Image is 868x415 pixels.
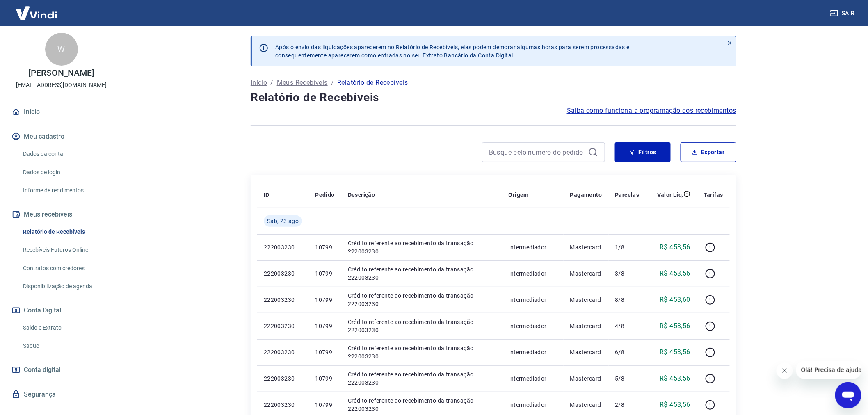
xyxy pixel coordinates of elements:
p: R$ 453,56 [660,269,691,278]
p: Mastercard [570,348,602,356]
span: Sáb, 23 ago [267,217,299,225]
p: R$ 453,56 [660,400,691,410]
p: Origem [509,191,529,199]
p: Parcelas [615,191,640,199]
p: R$ 453,60 [660,295,691,305]
p: Mastercard [570,243,602,251]
p: 10799 [315,374,334,383]
p: Intermediador [509,296,557,304]
iframe: Botão para abrir a janela de mensagens [835,382,861,408]
p: Pagamento [570,191,602,199]
p: Descrição [348,191,375,199]
p: 222003230 [264,269,302,278]
button: Meus recebíveis [10,205,113,223]
p: R$ 453,56 [660,242,691,252]
p: 10799 [315,401,334,409]
a: Saiba como funciona a programação dos recebimentos [567,106,736,116]
p: 222003230 [264,374,302,383]
a: Relatório de Recebíveis [20,223,113,240]
p: R$ 453,56 [660,347,691,357]
p: Intermediador [509,322,557,330]
p: Crédito referente ao recebimento da transação 222003230 [348,344,496,360]
p: R$ 453,56 [660,321,691,331]
div: W [45,33,78,66]
p: 10799 [315,322,334,330]
p: 5/8 [615,374,640,383]
p: 2/8 [615,401,640,409]
p: 222003230 [264,348,302,356]
a: Contratos com credores [20,260,113,277]
p: [PERSON_NAME] [28,69,94,78]
p: Mastercard [570,269,602,278]
p: 10799 [315,269,334,278]
iframe: Fechar mensagem [777,363,793,379]
p: Crédito referente ao recebimento da transação 222003230 [348,265,496,282]
p: Crédito referente ao recebimento da transação 222003230 [348,370,496,387]
p: Crédito referente ao recebimento da transação 222003230 [348,239,496,255]
p: 10799 [315,348,334,356]
p: 10799 [315,296,334,304]
p: Após o envio das liquidações aparecerem no Relatório de Recebíveis, elas podem demorar algumas ho... [275,43,630,59]
a: Dados da conta [20,146,113,162]
p: Mastercard [570,322,602,330]
p: 8/8 [615,296,640,304]
p: Crédito referente ao recebimento da transação 222003230 [348,292,496,308]
p: 222003230 [264,322,302,330]
p: 6/8 [615,348,640,356]
a: Meus Recebíveis [277,78,328,88]
p: [EMAIL_ADDRESS][DOMAIN_NAME] [16,81,107,89]
p: R$ 453,56 [660,374,691,383]
p: Mastercard [570,374,602,383]
p: 3/8 [615,269,640,278]
p: Intermediador [509,348,557,356]
a: Início [251,78,267,88]
p: Intermediador [509,269,557,278]
p: / [331,78,334,88]
p: 10799 [315,243,334,251]
p: Mastercard [570,401,602,409]
h4: Relatório de Recebíveis [251,89,736,106]
p: 1/8 [615,243,640,251]
span: Olá! Precisa de ajuda? [5,6,69,12]
p: 222003230 [264,401,302,409]
p: 4/8 [615,322,640,330]
a: Conta digital [10,361,113,379]
p: Tarifas [704,191,723,199]
p: Pedido [315,191,334,199]
span: Conta digital [24,364,61,376]
button: Meu cadastro [10,128,113,146]
a: Dados de login [20,164,113,181]
p: Intermediador [509,401,557,409]
p: Valor Líq. [657,191,684,199]
button: Filtros [615,142,671,162]
p: Mastercard [570,296,602,304]
a: Saque [20,337,113,354]
img: Vindi [10,0,63,25]
a: Recebíveis Futuros Online [20,242,113,258]
a: Segurança [10,385,113,404]
button: Exportar [681,142,736,162]
p: 222003230 [264,243,302,251]
p: ID [264,191,270,199]
iframe: Mensagem da empresa [796,361,861,379]
p: 222003230 [264,296,302,304]
p: Crédito referente ao recebimento da transação 222003230 [348,397,496,413]
button: Sair [829,6,858,21]
p: Relatório de Recebíveis [337,78,408,88]
a: Disponibilização de agenda [20,278,113,295]
p: Crédito referente ao recebimento da transação 222003230 [348,318,496,334]
a: Saldo e Extrato [20,319,113,336]
button: Conta Digital [10,301,113,319]
a: Informe de rendimentos [20,182,113,199]
a: Início [10,103,113,121]
p: Intermediador [509,243,557,251]
p: / [270,78,273,88]
p: Intermediador [509,374,557,383]
input: Busque pelo número do pedido [489,146,585,158]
